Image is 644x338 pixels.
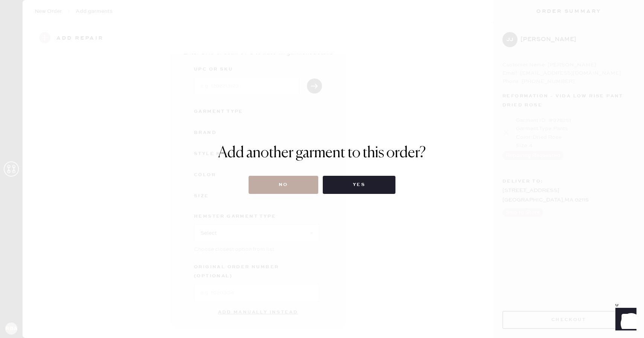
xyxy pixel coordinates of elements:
[218,144,426,162] h1: Add another garment to this order?
[249,176,318,194] button: No
[608,304,641,336] iframe: Front Chat
[323,176,395,194] button: Yes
